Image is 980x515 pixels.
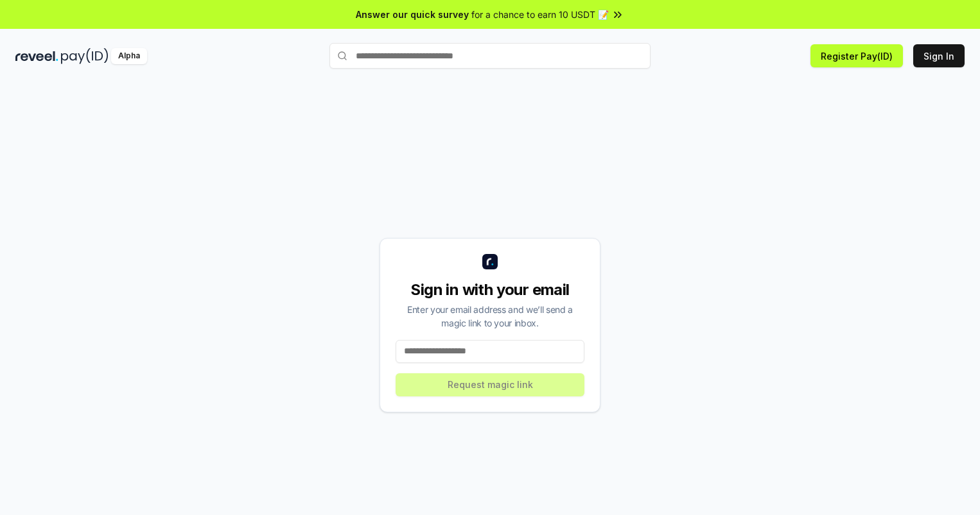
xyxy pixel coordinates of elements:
button: Register Pay(ID) [810,44,903,67]
img: reveel_dark [15,48,58,64]
span: Answer our quick survey [356,8,469,21]
span: for a chance to earn 10 USDT 📝 [471,8,609,21]
div: Enter your email address and we’ll send a magic link to your inbox. [396,303,584,330]
button: Sign In [913,44,965,67]
img: pay_id [61,48,109,64]
div: Sign in with your email [396,280,584,300]
div: Alpha [111,48,147,64]
img: logo_small [482,254,498,269]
